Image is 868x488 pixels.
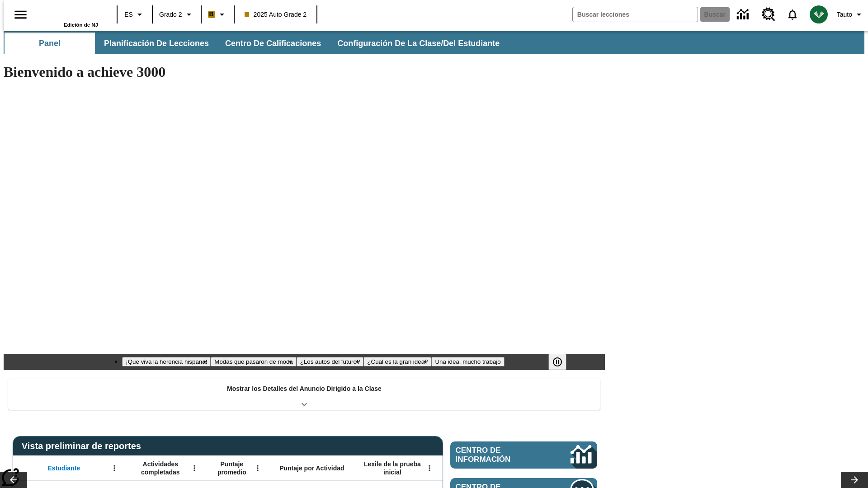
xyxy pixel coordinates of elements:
[731,2,756,27] a: Centro de información
[48,464,80,472] span: Estudiante
[122,357,211,366] button: Diapositiva 1 ¡Que viva la herencia hispana!
[573,7,698,22] input: Buscar campo
[781,3,804,26] a: Notificaciones
[359,460,425,476] span: Lexile de la prueba inicial
[4,31,864,54] div: Subbarra de navegación
[210,460,254,476] span: Puntaje promedio
[756,2,781,27] a: Centro de recursos, Se abrirá en una pestaña nueva.
[7,1,34,28] button: Abrir el menú lateral
[39,4,98,22] a: Portada
[204,6,231,23] button: Boost El color de la clase es anaranjado claro. Cambiar el color de la clase.
[211,357,296,366] button: Diapositiva 2 Modas que pasaron de moda
[245,10,307,19] span: 2025 Auto Grade 2
[423,461,436,475] button: Abrir menú
[837,10,852,19] span: Tauto
[159,10,182,19] span: Grado 2
[833,6,868,23] button: Perfil/Configuración
[22,441,146,451] span: Vista preliminar de reportes
[4,64,605,80] h1: Bienvenido a achieve 3000
[363,357,431,366] button: Diapositiva 4 ¿Cuál es la gran idea?
[4,33,508,54] div: Subbarra de navegación
[431,357,504,366] button: Diapositiva 5 Una idea, mucho trabajo
[450,441,597,469] a: Centro de información
[456,446,540,464] span: Centro de información
[156,6,198,23] button: Grado: Grado 2, Elige un grado
[227,384,382,394] p: Mostrar los Detalles del Anuncio Dirigido a la Clase
[108,461,121,475] button: Abrir menú
[124,10,133,19] span: ES
[64,22,98,28] span: Edición de NJ
[548,354,566,370] button: Pausar
[120,6,149,23] button: Lenguaje: ES, Selecciona un idioma
[8,379,600,410] div: Mostrar los Detalles del Anuncio Dirigido a la Clase
[251,461,264,475] button: Abrir menú
[841,472,868,488] button: Carrusel de lecciones, seguir
[548,354,576,370] div: Pausar
[209,9,214,20] span: B
[330,33,507,54] button: Configuración de la clase/del estudiante
[297,357,364,366] button: Diapositiva 3 ¿Los autos del futuro?
[279,464,344,472] span: Puntaje por Actividad
[39,3,98,28] div: Portada
[218,33,328,54] button: Centro de calificaciones
[188,461,201,475] button: Abrir menú
[804,3,833,26] button: Escoja un nuevo avatar
[97,33,216,54] button: Planificación de lecciones
[131,460,190,476] span: Actividades completadas
[810,5,828,23] img: avatar image
[5,33,95,54] button: Panel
